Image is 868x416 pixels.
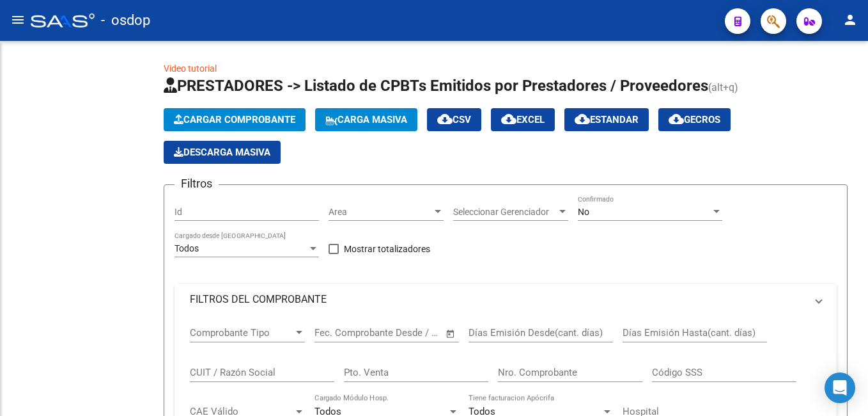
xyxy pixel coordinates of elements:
mat-icon: cloud_download [669,111,684,127]
span: Carga Masiva [325,114,407,125]
input: Fecha fin [378,327,440,339]
button: Estandar [564,108,649,131]
mat-icon: cloud_download [437,111,453,127]
span: Estandar [575,114,639,125]
button: Descarga Masiva [164,141,281,164]
mat-icon: cloud_download [575,111,590,127]
button: CSV [427,108,481,131]
button: Open calendar [444,326,458,341]
span: Seleccionar Gerenciador [453,207,557,218]
span: Descarga Masiva [174,147,270,158]
h3: Filtros [174,175,219,193]
button: Cargar Comprobante [164,108,306,131]
span: (alt+q) [708,81,738,93]
span: Gecros [669,114,720,125]
span: PRESTADORES -> Listado de CPBTs Emitidos por Prestadores / Proveedores [164,77,708,95]
span: - osdop [101,6,150,35]
span: Comprobante Tipo [190,327,293,339]
span: Area [329,207,432,218]
a: Video tutorial [164,63,217,74]
mat-panel-title: FILTROS DEL COMPROBANTE [190,292,806,307]
mat-expansion-panel-header: FILTROS DEL COMPROBANTE [174,284,837,315]
input: Fecha inicio [314,327,366,339]
span: EXCEL [501,114,545,125]
span: No [578,207,589,217]
div: Open Intercom Messenger [825,372,855,403]
span: Mostrar totalizadores [344,241,430,257]
button: Gecros [658,108,731,131]
mat-icon: person [842,12,858,28]
mat-icon: cloud_download [501,111,516,127]
mat-icon: menu [10,12,26,28]
button: Carga Masiva [315,108,417,131]
button: EXCEL [491,108,555,131]
span: Todos [174,243,199,253]
span: Cargar Comprobante [174,114,295,125]
span: CSV [437,114,471,125]
app-download-masive: Descarga masiva de comprobantes (adjuntos) [164,141,281,164]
